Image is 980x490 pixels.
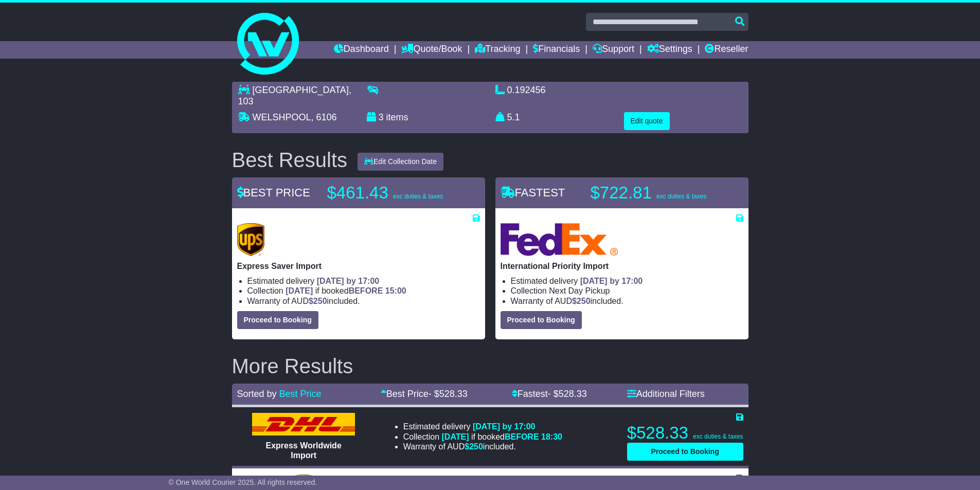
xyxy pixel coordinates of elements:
span: 250 [313,297,327,305]
a: Reseller [705,41,748,59]
span: $ [572,297,591,305]
span: if booked [442,432,562,441]
span: FASTEST [501,186,565,199]
span: © One World Courier 2025. All rights reserved. [169,478,317,486]
a: Best Price- $528.33 [381,389,468,399]
span: - $ [548,389,587,399]
span: [DATE] by 17:00 [473,422,536,431]
span: exc duties & taxes [656,193,706,200]
a: Settings [647,41,692,59]
span: , 6106 [311,112,337,122]
a: Additional Filters [627,389,705,399]
li: Warranty of AUD included. [403,442,562,451]
li: Collection [403,432,562,442]
img: DHL: Express Worldwide Import [252,413,355,435]
span: if booked [286,286,406,295]
span: 0.192456 [507,85,546,95]
span: Next Day Pickup [549,286,610,295]
a: Dashboard [334,41,389,59]
span: - $ [429,389,468,399]
span: exc duties & taxes [393,193,443,200]
p: Express Saver Import [237,261,480,271]
button: Proceed to Booking [501,311,582,329]
img: UPS (new): Express Saver Import [237,223,265,256]
p: $461.43 [327,183,456,203]
li: Warranty of AUD included. [247,296,480,306]
span: Sorted by [237,389,277,399]
li: Collection [511,286,743,296]
p: $722.81 [591,183,719,203]
span: BEST PRICE [237,186,310,199]
span: BEFORE [349,286,383,295]
span: 528.33 [439,389,468,399]
button: Edit Collection Date [358,153,443,171]
img: FedEx Express: International Priority Import [501,223,618,256]
p: $528.33 [627,423,743,443]
li: Estimated delivery [403,422,562,431]
div: Best Results [227,149,353,171]
a: Financials [533,41,580,59]
button: Proceed to Booking [237,311,318,329]
a: Tracking [475,41,520,59]
span: WELSHPOOL [253,112,311,122]
a: Best Price [279,389,322,399]
span: 528.33 [559,389,587,399]
span: 18:30 [541,432,562,441]
a: Support [593,41,634,59]
span: $ [465,442,483,451]
span: [DATE] by 17:00 [580,277,643,285]
span: 5.1 [507,112,520,122]
li: Collection [247,286,480,296]
span: [DATE] [442,432,469,441]
span: $ [309,297,327,305]
span: [DATE] [286,286,313,295]
a: Fastest- $528.33 [512,389,587,399]
span: [GEOGRAPHIC_DATA] [253,85,349,95]
button: Proceed to Booking [627,443,743,461]
span: BEFORE [505,432,539,441]
span: [DATE] by 17:00 [317,277,380,285]
span: , 103 [238,85,351,106]
span: 15:00 [385,286,406,295]
li: Estimated delivery [511,276,743,286]
li: Estimated delivery [247,276,480,286]
span: Express Worldwide Import [265,441,341,460]
span: exc duties & taxes [693,433,743,440]
span: items [386,112,408,122]
a: Quote/Book [401,41,462,59]
li: Warranty of AUD included. [511,296,743,306]
h2: More Results [232,355,749,377]
button: Edit quote [624,112,670,130]
span: 250 [469,442,483,451]
span: 3 [379,112,384,122]
p: International Priority Import [501,261,743,271]
span: 250 [577,297,591,305]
